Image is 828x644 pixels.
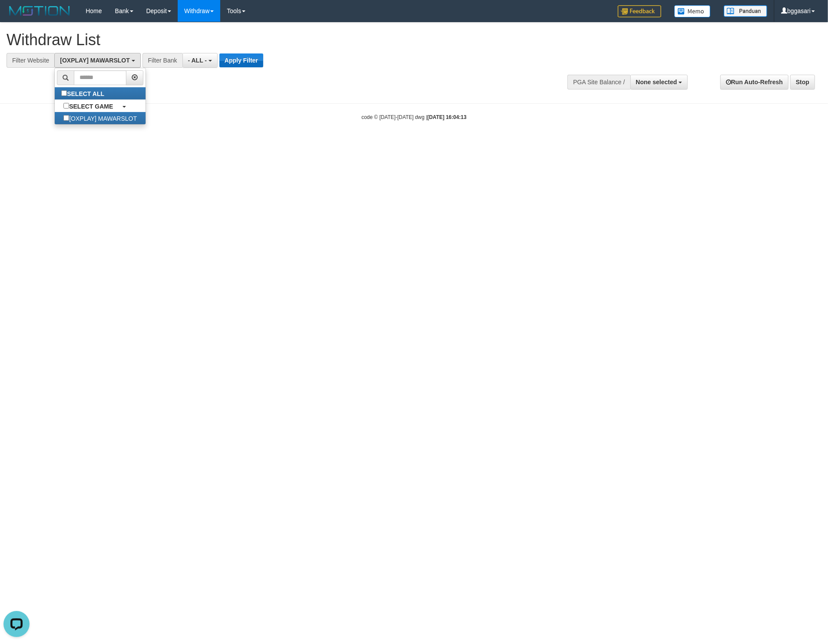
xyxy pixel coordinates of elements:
input: [OXPLAY] MAWARSLOT [63,115,69,121]
div: Filter Website [7,53,54,68]
img: MOTION_logo.png [7,4,73,17]
button: Apply Filter [219,53,263,67]
b: SELECT GAME [69,103,113,110]
img: panduan.png [724,5,767,17]
div: Filter Bank [142,53,182,68]
img: Button%20Memo.svg [674,5,711,17]
img: Feedback.jpg [618,5,661,17]
span: None selected [636,79,677,86]
div: PGA Site Balance / [567,75,630,89]
small: code © [DATE]-[DATE] dwg | [361,114,467,120]
span: [OXPLAY] MAWARSLOT [60,57,130,64]
button: Open LiveChat chat widget [3,3,30,30]
a: SELECT GAME [55,100,146,112]
a: Stop [790,75,815,89]
label: SELECT ALL [55,87,113,99]
button: - ALL - [182,53,218,68]
span: - ALL - [188,57,207,64]
input: SELECT GAME [63,103,69,109]
input: SELECT ALL [61,90,67,96]
label: [OXPLAY] MAWARSLOT [55,112,146,124]
button: [OXPLAY] MAWARSLOT [54,53,140,68]
button: None selected [630,75,688,89]
h1: Withdraw List [7,31,543,49]
strong: [DATE] 16:04:13 [427,114,467,120]
a: Run Auto-Refresh [720,75,788,89]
